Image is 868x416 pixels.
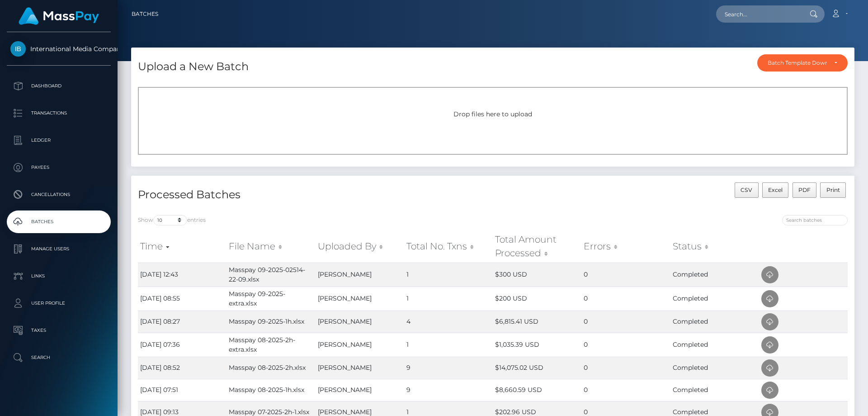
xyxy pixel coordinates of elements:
td: [DATE] 07:36 [138,333,226,357]
td: Masspay 08-2025-2h-extra.xlsx [226,333,315,357]
td: [PERSON_NAME] [316,333,404,357]
th: Errors: activate to sort column ascending [581,230,670,263]
td: [PERSON_NAME] [316,357,404,379]
p: Links [10,269,107,283]
span: Drop files here to upload [453,110,532,118]
h4: Upload a New Batch [138,59,249,75]
td: Completed [670,287,759,311]
td: $8,660.59 USD [493,379,581,401]
td: $6,815.41 USD [493,311,581,333]
button: PDF [793,182,817,198]
td: $300 USD [493,263,581,287]
td: Masspay 08-2025-2h.xlsx [226,357,315,379]
td: [PERSON_NAME] [316,263,404,287]
p: Search [10,351,107,364]
a: Cancellations [7,183,111,206]
td: Masspay 09-2025-1h.xlsx [226,311,315,333]
td: 0 [581,357,670,379]
td: [DATE] 12:43 [138,263,226,287]
a: Batches [132,5,158,24]
span: Excel [768,186,783,193]
td: [DATE] 07:51 [138,379,226,401]
td: 0 [581,311,670,333]
td: 0 [581,263,670,287]
th: Total No. Txns: activate to sort column ascending [404,230,493,263]
a: Dashboard [7,75,111,97]
td: [DATE] 08:52 [138,357,226,379]
td: 4 [404,311,493,333]
td: $1,035.39 USD [493,333,581,357]
span: PDF [798,186,811,193]
td: 0 [581,379,670,401]
p: Transactions [10,106,107,120]
input: Search... [716,5,801,23]
td: Masspay 09-2025-extra.xlsx [226,287,315,311]
td: 0 [581,333,670,357]
div: Batch Template Download [768,59,827,67]
td: [DATE] 08:27 [138,311,226,333]
th: File Name: activate to sort column ascending [226,230,315,263]
a: Manage Users [7,238,111,260]
p: Batches [10,215,107,229]
td: 1 [404,263,493,287]
span: CSV [741,186,752,193]
th: Uploaded By: activate to sort column ascending [316,230,404,263]
h4: Processed Batches [138,187,486,203]
td: Masspay 09-2025-02514-22-09.xlsx [226,263,315,287]
a: Transactions [7,102,111,124]
p: Dashboard [10,79,107,93]
a: User Profile [7,292,111,315]
span: Print [826,186,840,193]
td: [PERSON_NAME] [316,311,404,333]
th: Time: activate to sort column ascending [138,230,226,263]
p: Manage Users [10,242,107,256]
td: 9 [404,357,493,379]
select: Showentries [153,215,187,225]
td: $14,075.02 USD [493,357,581,379]
a: Search [7,346,111,369]
label: Show entries [138,215,206,225]
img: MassPay Logo [19,7,99,25]
td: Completed [670,263,759,287]
button: Excel [762,182,789,198]
button: CSV [735,182,759,198]
th: Status: activate to sort column ascending [670,230,759,263]
button: Batch Template Download [757,54,848,72]
p: Payees [10,161,107,174]
td: $200 USD [493,287,581,311]
a: Ledger [7,129,111,152]
td: 9 [404,379,493,401]
td: [PERSON_NAME] [316,379,404,401]
a: Links [7,265,111,287]
td: 1 [404,333,493,357]
td: Completed [670,357,759,379]
p: Taxes [10,324,107,337]
span: International Media Company BV [7,45,111,53]
td: Masspay 08-2025-1h.xlsx [226,379,315,401]
input: Search batches [782,215,848,225]
img: International Media Company BV [10,41,26,57]
p: User Profile [10,296,107,310]
p: Ledger [10,134,107,147]
button: Print [820,182,846,198]
a: Batches [7,210,111,233]
td: [DATE] 08:55 [138,287,226,311]
td: Completed [670,379,759,401]
td: [PERSON_NAME] [316,287,404,311]
td: Completed [670,333,759,357]
p: Cancellations [10,188,107,201]
th: Total Amount Processed: activate to sort column ascending [493,230,581,263]
a: Payees [7,156,111,179]
td: 1 [404,287,493,311]
td: Completed [670,311,759,333]
a: Taxes [7,319,111,342]
td: 0 [581,287,670,311]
